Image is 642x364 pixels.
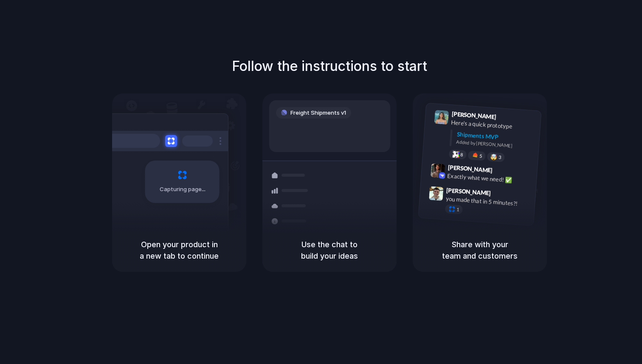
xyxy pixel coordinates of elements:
span: [PERSON_NAME] [451,109,496,121]
div: 🤯 [490,154,498,160]
span: 3 [498,155,501,159]
span: 1 [456,207,459,212]
span: 5 [479,153,482,158]
span: [PERSON_NAME] [448,162,493,175]
h5: Use the chat to build your ideas [273,239,386,262]
span: 8 [460,152,463,157]
span: 9:41 AM [499,113,516,123]
div: you made that in 5 minutes?! [445,194,530,209]
span: 9:42 AM [495,166,512,177]
div: Exactly what we need! ✅ [447,171,532,186]
span: [PERSON_NAME] [446,185,491,198]
div: Added by [PERSON_NAME] [456,138,534,151]
div: Here's a quick prototype [451,118,536,132]
h5: Share with your team and customers [423,239,537,262]
h5: Open your product in a new tab to continue [122,239,236,262]
span: Capturing page [160,185,207,194]
span: 9:47 AM [493,189,511,200]
span: Freight Shipments v1 [290,109,346,117]
h1: Follow the instructions to start [232,56,427,76]
div: Shipments MVP [456,130,535,144]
